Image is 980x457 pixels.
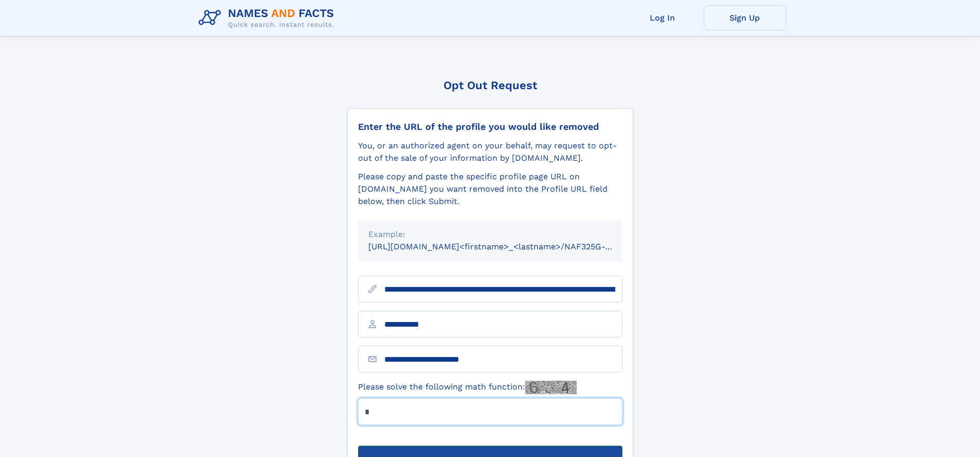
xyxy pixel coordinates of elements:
small: [URL][DOMAIN_NAME]<firstname>_<lastname>/NAF325G-xxxxxxxx [368,242,642,251]
a: Sign Up [704,5,786,30]
a: Log In [621,5,704,30]
div: You, or an authorized agent on your behalf, may request to opt-out of the sale of your informatio... [358,140,622,164]
div: Opt Out Request [347,79,633,92]
div: Enter the URL of the profile you would like removed [358,121,622,132]
img: Logo Names and Facts [194,4,343,32]
label: Please solve the following math function: [358,381,577,394]
div: Example: [368,228,612,241]
div: Please copy and paste the specific profile page URL on [DOMAIN_NAME] you want removed into the Pr... [358,171,622,208]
